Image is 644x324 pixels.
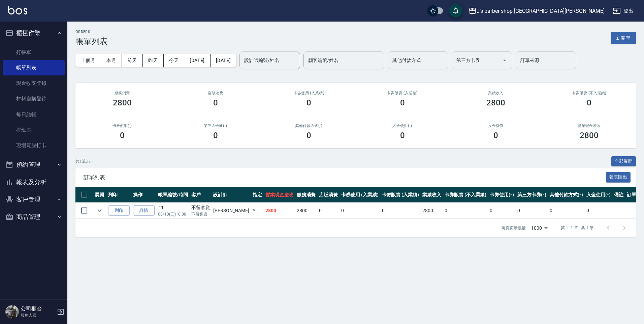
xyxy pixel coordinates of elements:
a: 打帳單 [3,44,65,60]
h3: 2800 [580,131,599,140]
button: 報表匯出 [606,172,631,183]
td: 0 [380,203,421,219]
th: 卡券販賣 (不入業績) [443,187,488,203]
div: 1000 [528,219,550,237]
h2: 第三方卡券(-) [177,124,254,128]
p: 08/13 (三) 10:00 [158,211,188,217]
h2: 入金儲值 [457,124,534,128]
button: 報表及分析 [3,173,65,191]
td: Y [251,203,264,219]
h3: 2800 [486,98,505,107]
h2: 其他付款方式(-) [270,124,348,128]
a: 現場電腦打卡 [3,138,65,153]
a: 詳情 [133,205,155,216]
button: 列印 [108,205,130,216]
td: 0 [548,203,585,219]
th: 卡券使用 (入業績) [340,187,380,203]
button: save [449,4,462,18]
td: 0 [317,203,340,219]
h3: 0 [307,131,311,140]
button: 前天 [122,54,143,67]
button: 全部展開 [611,156,636,167]
th: 帳單編號/時間 [156,187,190,203]
h3: 0 [400,131,405,140]
p: 共 1 筆, 1 / 1 [75,158,94,164]
th: 入金使用(-) [585,187,612,203]
img: Person [5,305,19,319]
td: 0 [585,203,612,219]
h3: 0 [213,98,218,107]
td: 2800 [264,203,295,219]
td: 0 [516,203,548,219]
h3: 帳單列表 [75,37,108,46]
button: Open [499,55,510,66]
h3: 0 [493,131,498,140]
button: 上個月 [75,54,101,67]
a: 帳單列表 [3,60,65,75]
h2: ORDERS [75,30,108,34]
h2: 卡券使用 (入業績) [270,91,348,95]
td: [PERSON_NAME] [212,203,251,219]
a: 材料自購登錄 [3,91,65,106]
h2: 卡券販賣 (不入業績) [551,91,628,95]
a: 每日結帳 [3,107,65,122]
h2: 業績收入 [457,91,534,95]
th: 列印 [106,187,131,203]
div: 不留客資 [191,204,210,211]
div: J’s barber shop [GEOGRAPHIC_DATA][PERSON_NAME] [477,7,605,15]
th: 卡券販賣 (入業績) [380,187,421,203]
td: 0 [340,203,380,219]
th: 營業現金應收 [264,187,295,203]
td: 2800 [295,203,317,219]
button: 新開單 [611,32,636,44]
h3: 0 [213,131,218,140]
th: 展開 [93,187,106,203]
button: J’s barber shop [GEOGRAPHIC_DATA][PERSON_NAME] [466,4,607,18]
h3: 服務消費 [84,91,161,95]
button: 昨天 [143,54,164,67]
button: 本月 [101,54,122,67]
h3: 0 [587,98,591,107]
h2: 入金使用(-) [364,124,441,128]
button: [DATE] [211,54,236,67]
th: 服務消費 [295,187,317,203]
span: 訂單列表 [84,174,606,181]
h3: 0 [120,131,125,140]
h2: 卡券使用(-) [84,124,161,128]
button: 今天 [164,54,185,67]
th: 客戶 [190,187,212,203]
h2: 營業現金應收 [551,124,628,128]
a: 排班表 [3,122,65,138]
h2: 店販消費 [177,91,254,95]
p: 服務人員 [21,312,55,318]
th: 店販消費 [317,187,340,203]
h3: 0 [307,98,311,107]
a: 現金收支登錄 [3,75,65,91]
p: 第 1–1 筆 共 1 筆 [561,225,593,231]
button: expand row [95,205,105,216]
td: 0 [488,203,516,219]
h5: 公司櫃台 [21,305,55,312]
th: 業績收入 [421,187,443,203]
th: 其他付款方式(-) [548,187,585,203]
p: 不留客資 [191,211,210,217]
h3: 2800 [113,98,132,107]
a: 報表匯出 [606,174,631,180]
h2: 卡券販賣 (入業績) [364,91,441,95]
th: 設計師 [212,187,251,203]
button: 登出 [610,5,636,17]
td: 2800 [421,203,443,219]
p: 每頁顯示數量 [502,225,526,231]
h3: 0 [400,98,405,107]
button: [DATE] [184,54,210,67]
a: 新開單 [611,34,636,41]
button: 客戶管理 [3,191,65,208]
th: 備註 [612,187,625,203]
th: 操作 [131,187,156,203]
button: 櫃檯作業 [3,24,65,42]
th: 指定 [251,187,264,203]
button: 商品管理 [3,208,65,226]
th: 第三方卡券(-) [516,187,548,203]
td: #1 [156,203,190,219]
td: 0 [443,203,488,219]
